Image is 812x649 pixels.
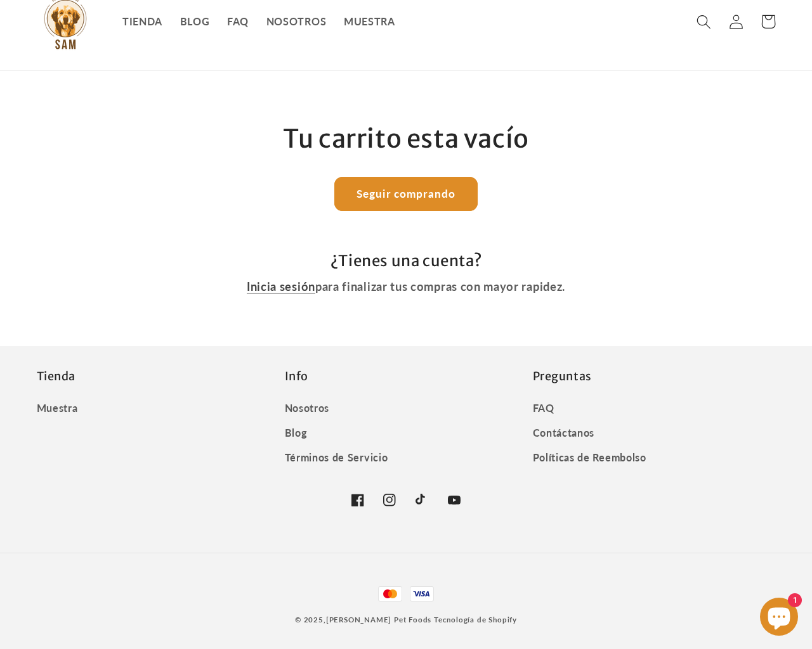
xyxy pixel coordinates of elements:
h2: ¿Tienes una cuenta? [37,251,776,271]
small: © 2025, [295,615,431,624]
h1: Tu carrito esta vacío [37,122,776,155]
a: BLOG [171,7,218,37]
span: FAQ [227,15,249,28]
h2: Preguntas [533,369,776,383]
a: Blog [285,420,308,445]
a: FAQ [218,7,258,37]
a: FAQ [533,399,554,420]
a: Nosotros [285,399,330,420]
span: NOSOTROS [266,15,327,28]
a: Inicia sesión [247,277,315,297]
inbox-online-store-chat: Chat de la tienda online Shopify [756,598,802,639]
span: BLOG [180,15,210,28]
h2: Info [285,369,528,383]
a: Muestra [37,399,78,420]
a: TIENDA [114,7,171,37]
a: Contáctanos [533,420,595,445]
summary: Búsqueda [688,6,721,38]
a: [PERSON_NAME] Pet Foods [326,615,432,624]
a: NOSOTROS [258,7,335,37]
a: Políticas de Reembolso [533,445,646,470]
h2: Tienda [37,369,280,383]
p: para finalizar tus compras con mayor rapidez. [37,277,776,297]
span: TIENDA [122,15,162,28]
a: Términos de Servicio [285,445,388,470]
a: MUESTRA [335,7,403,37]
a: Tecnología de Shopify [434,615,517,624]
span: MUESTRA [344,15,395,28]
a: Seguir comprando [334,177,477,211]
